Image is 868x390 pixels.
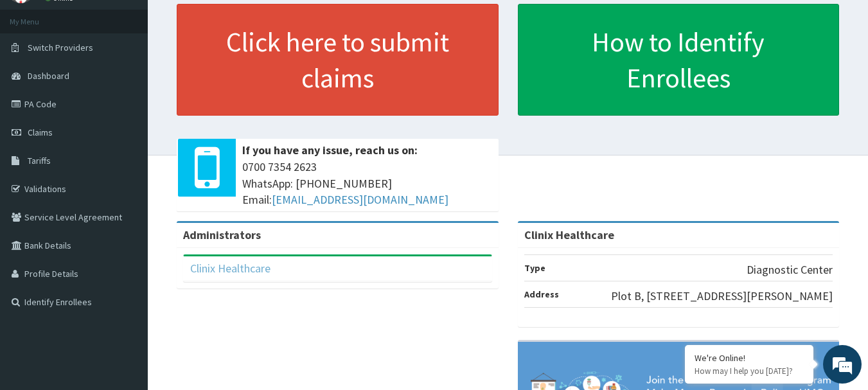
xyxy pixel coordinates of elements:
a: How to Identify Enrollees [518,4,840,116]
b: Type [524,262,545,274]
a: Click here to submit claims [177,4,499,116]
span: Switch Providers [28,42,93,53]
a: [EMAIL_ADDRESS][DOMAIN_NAME] [272,192,448,207]
b: Address [524,288,559,300]
p: How may I help you today? [695,366,804,377]
span: Claims [28,127,53,138]
div: We're Online! [695,352,804,364]
strong: Clinix Healthcare [524,227,614,242]
b: If you have any issue, reach us on: [242,143,418,157]
span: Dashboard [28,70,69,82]
b: Administrators [183,227,261,242]
span: 0700 7354 2623 WhatsApp: [PHONE_NUMBER] Email: [242,159,492,208]
p: Plot B, [STREET_ADDRESS][PERSON_NAME] [611,288,833,305]
span: Tariffs [28,155,51,166]
p: Diagnostic Center [747,261,833,278]
a: Clinix Healthcare [190,261,270,276]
